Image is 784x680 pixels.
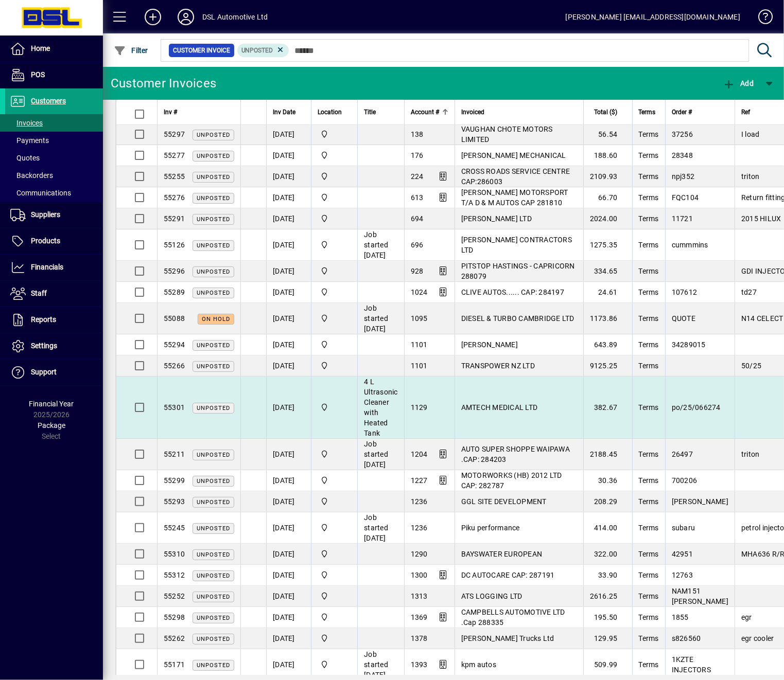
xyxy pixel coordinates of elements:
[164,172,185,181] span: 55255
[411,550,428,558] span: 1290
[197,525,230,532] span: Unposted
[461,236,572,254] span: [PERSON_NAME] CONTRACTORS LTD
[411,592,428,600] span: 1313
[741,214,781,223] span: 2015 HILUX
[672,241,708,249] span: cummmins
[411,214,424,223] span: 694
[318,150,351,161] span: Central
[5,36,103,62] a: Home
[197,405,230,411] span: Unposted
[318,192,351,203] span: Central
[741,130,760,138] span: I load
[639,476,659,485] span: Terms
[318,496,351,507] span: Central
[164,634,185,642] span: 55262
[461,288,564,296] span: CLIVE AUTOS...... CAP: 284197
[318,360,351,371] span: Central
[31,44,50,52] span: Home
[461,106,577,118] div: Invoiced
[197,174,230,181] span: Unposted
[164,288,185,296] span: 55289
[672,172,695,181] span: npj352
[583,303,632,334] td: 1173.86
[583,187,632,208] td: 66.70
[266,377,311,439] td: [DATE]
[461,403,538,411] span: AMTECH MEDICAL LTD
[461,550,543,558] span: BAYSWATER EUROPEAN
[411,106,448,118] div: Account #
[266,261,311,282] td: [DATE]
[583,544,632,565] td: 322.00
[461,125,553,144] span: VAUGHAN CHOTE MOTORS LIMITED
[583,124,632,145] td: 56.54
[197,594,230,600] span: Unposted
[672,587,728,605] span: NAM151 [PERSON_NAME]
[639,241,659,249] span: Terms
[461,592,522,600] span: ATS LOGGING LTD
[266,229,311,261] td: [DATE]
[5,307,103,333] a: Reports
[639,288,659,296] span: Terms
[10,171,53,180] span: Backorders
[164,403,185,411] span: 55301
[5,360,103,385] a: Support
[266,334,311,355] td: [DATE]
[672,450,693,458] span: 26497
[318,171,351,182] span: Central
[639,592,659,600] span: Terms
[639,403,659,411] span: Terms
[111,41,151,60] button: Filter
[672,193,699,202] span: FQC104
[461,660,496,669] span: kpm autos
[318,612,351,623] span: Central
[751,2,771,35] a: Knowledge Base
[411,314,428,323] span: 1095
[461,571,555,579] span: DC AUTOCARE CAP: 287191
[364,650,388,679] span: Job started [DATE]
[672,476,698,485] span: 700206
[583,282,632,303] td: 24.61
[411,497,428,506] span: 1236
[566,9,740,25] div: [PERSON_NAME] [EMAIL_ADDRESS][DOMAIN_NAME]
[411,172,424,181] span: 224
[38,421,65,430] span: Package
[164,592,185,600] span: 55252
[318,633,351,644] span: Central
[583,491,632,512] td: 208.29
[672,497,728,506] span: [PERSON_NAME]
[639,634,659,642] span: Terms
[31,70,45,79] span: POS
[164,106,234,118] div: Inv #
[461,214,532,223] span: [PERSON_NAME] LTD
[237,44,289,57] mat-chip: Customer Invoice Status: Unposted
[639,106,656,118] span: Terms
[5,333,103,359] a: Settings
[364,304,388,333] span: Job started [DATE]
[197,636,230,642] span: Unposted
[266,145,311,166] td: [DATE]
[266,491,311,512] td: [DATE]
[197,615,230,621] span: Unposted
[411,613,428,621] span: 1369
[173,45,230,56] span: Customer Invoice
[164,130,185,138] span: 55297
[266,166,311,187] td: [DATE]
[164,151,185,159] span: 55277
[583,470,632,491] td: 30.36
[741,314,783,323] span: N14 CELECT
[318,659,351,670] span: Central
[411,450,428,458] span: 1204
[266,303,311,334] td: [DATE]
[461,167,570,186] span: CROSS ROADS SERVICE CENTRE CAP:286003
[266,355,311,377] td: [DATE]
[31,263,63,271] span: Financials
[672,314,695,323] span: QUOTE
[10,189,71,197] span: Communications
[164,524,185,532] span: 55245
[164,314,185,323] span: 55088
[590,106,627,118] div: Total ($)
[31,210,60,219] span: Suppliers
[672,341,706,349] span: 34289015
[197,363,230,370] span: Unposted
[5,184,103,202] a: Communications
